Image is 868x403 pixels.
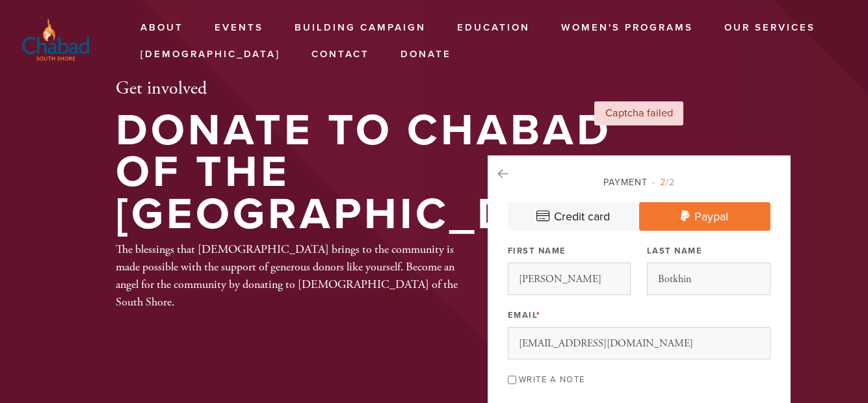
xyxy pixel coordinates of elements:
a: Our services [715,16,825,40]
a: Building Campaign [285,16,436,40]
a: Donate [391,42,461,67]
li: Captcha failed [594,101,683,125]
a: About [131,16,193,40]
a: Contact [302,42,379,67]
a: Events [205,16,273,40]
h1: Donate to Chabad of the [GEOGRAPHIC_DATA] [116,110,618,236]
h2: Get involved [116,78,618,100]
a: [DEMOGRAPHIC_DATA] [131,42,290,67]
a: Women's Programs [551,16,703,40]
div: The blessings that [DEMOGRAPHIC_DATA] brings to the community is made possible with the support o... [116,240,460,311]
a: Education [447,16,540,40]
img: Chabad%20South%20Shore%20Logo%20-%20Color%20for%20non%20white%20background%20%281%29_0.png [20,16,92,63]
